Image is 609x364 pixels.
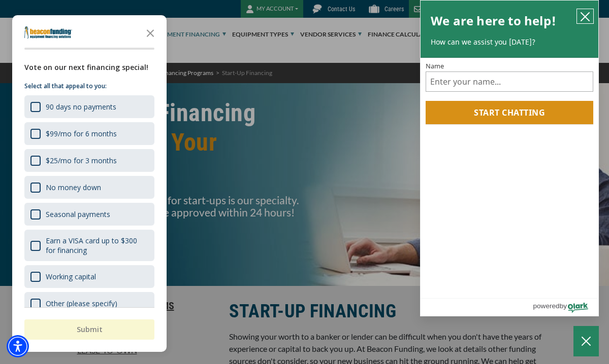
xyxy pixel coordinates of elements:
button: Close Chatbox [573,326,599,356]
div: $99/mo for 6 months [46,129,117,138]
h2: We are here to help! [431,11,556,31]
div: Working capital [46,272,96,281]
div: Other (please specify) [24,292,154,315]
a: Powered by Olark - open in a new tab [533,299,598,316]
div: No money down [46,183,101,192]
div: $99/mo for 6 months [24,122,154,145]
div: Earn a VISA card up to $300 for financing [24,230,154,261]
div: No money down [24,176,154,199]
p: How can we assist you [DATE]? [431,37,588,47]
span: powered [533,300,559,312]
div: Earn a VISA card up to $300 for financing [46,236,148,255]
div: $25/mo for 3 months [46,156,117,165]
img: Company logo [24,26,72,39]
div: Working capital [24,265,154,288]
button: Close the survey [140,22,161,43]
div: Accessibility Menu [7,335,29,357]
button: close chatbox [577,9,593,23]
button: Submit [24,319,154,340]
label: Name [426,63,593,69]
div: 90 days no payments [24,95,154,118]
button: Start chatting [426,101,593,124]
div: $25/mo for 3 months [24,149,154,172]
div: Seasonal payments [24,203,154,226]
p: Select all that appeal to you: [24,81,154,91]
span: by [560,300,567,312]
div: Seasonal payments [46,209,110,219]
div: 90 days no payments [46,102,116,112]
input: Name [426,71,593,92]
div: Vote on our next financing special! [24,62,154,73]
div: Other (please specify) [46,299,117,308]
div: Survey [12,15,167,352]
